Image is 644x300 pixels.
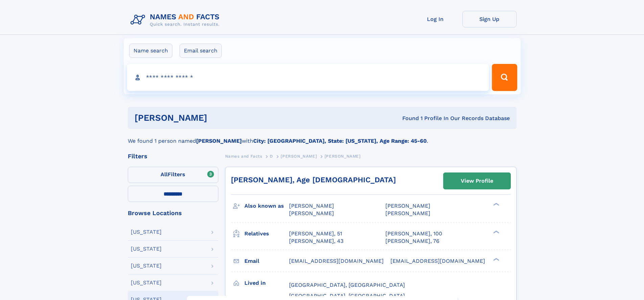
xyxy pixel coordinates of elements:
[128,129,517,145] div: We found 1 person named with .
[390,258,485,264] span: [EMAIL_ADDRESS][DOMAIN_NAME]
[270,154,273,159] span: D
[492,64,517,91] button: Search Button
[289,230,342,237] a: [PERSON_NAME], 51
[408,11,462,27] a: Log In
[289,237,343,245] a: [PERSON_NAME], 43
[385,230,442,237] a: [PERSON_NAME], 100
[135,114,305,122] h1: [PERSON_NAME]
[385,237,439,245] a: [PERSON_NAME], 76
[325,154,361,159] span: [PERSON_NAME]
[231,176,396,184] a: [PERSON_NAME], Age [DEMOGRAPHIC_DATA]
[180,44,222,58] label: Email search
[161,171,168,178] span: All
[127,64,489,91] input: search input
[289,210,334,216] span: [PERSON_NAME]
[244,277,289,289] h3: Lived in
[270,152,273,160] a: D
[244,255,289,267] h3: Email
[131,280,162,285] div: [US_STATE]
[253,138,427,144] b: City: [GEOGRAPHIC_DATA], State: [US_STATE], Age Range: 45-60
[281,154,317,159] span: [PERSON_NAME]
[131,263,162,269] div: [US_STATE]
[492,230,500,234] div: ❯
[128,153,218,159] div: Filters
[225,152,262,160] a: Names and Facts
[492,202,500,207] div: ❯
[289,258,384,264] span: [EMAIL_ADDRESS][DOMAIN_NAME]
[289,293,405,299] span: [GEOGRAPHIC_DATA], [GEOGRAPHIC_DATA]
[129,44,172,58] label: Name search
[128,210,218,216] div: Browse Locations
[385,203,430,209] span: [PERSON_NAME]
[444,173,510,189] a: View Profile
[281,152,317,160] a: [PERSON_NAME]
[385,210,430,216] span: [PERSON_NAME]
[128,167,218,183] label: Filters
[462,11,517,27] a: Sign Up
[305,115,510,122] div: Found 1 Profile In Our Records Database
[289,282,405,288] span: [GEOGRAPHIC_DATA], [GEOGRAPHIC_DATA]
[128,11,225,29] img: Logo Names and Facts
[244,228,289,239] h3: Relatives
[289,203,334,209] span: [PERSON_NAME]
[196,138,242,144] b: [PERSON_NAME]
[131,246,162,252] div: [US_STATE]
[461,173,493,189] div: View Profile
[244,200,289,212] h3: Also known as
[492,257,500,261] div: ❯
[131,229,162,235] div: [US_STATE]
